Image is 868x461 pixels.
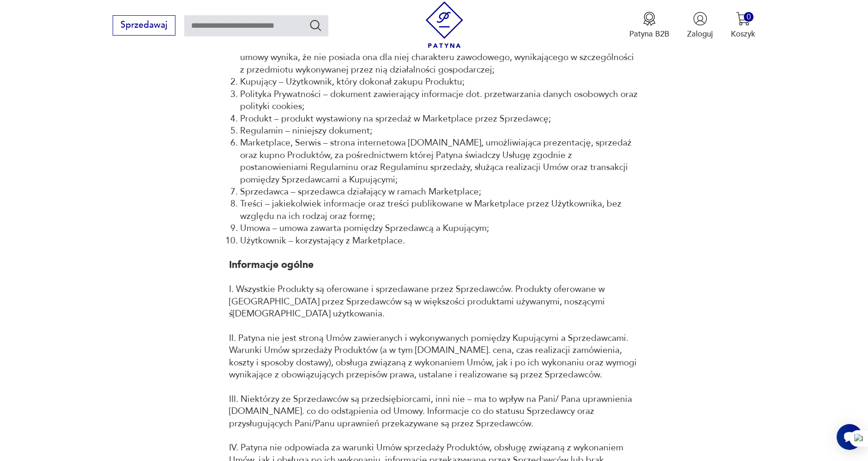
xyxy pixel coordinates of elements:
li: Sprzedawca – sprzedawca działający w ramach Marketplace; [240,186,481,198]
div: 0 [744,12,753,22]
li: Treści – jakiekolwiek informacje oraz treści publikowane w Marketplace przez Użytkownika, bez wzg... [240,198,639,222]
li: Regulamin – niniejszy dokument; [240,125,372,137]
img: Patyna - sklep z meblami i dekoracjami vintage [421,1,468,48]
a: Sprzedawaj [113,22,175,30]
p: Koszyk [731,29,755,39]
li: Umowa – umowa zawarta pomiędzy Sprzedawcą a Kupującym; [240,222,489,234]
button: Szukaj [309,18,322,32]
li: Produkt – produkt wystawiony na sprzedaż w Marketplace przez Sprzedawcę; [240,113,551,125]
img: Ikona koszyka [736,12,750,26]
li: Użytkownik – korzystający z Marketplace. [240,235,405,247]
button: Sprzedawaj [113,15,175,36]
p: Patyna B2B [629,29,669,39]
button: Zaloguj [687,12,713,39]
img: Ikona medalu [642,12,657,26]
li: Kupujący – Użytkownik, który dokonał zakupu Produktu; [240,76,464,88]
button: Patyna B2B [629,12,669,39]
iframe: Smartsupp widget button [837,424,862,450]
li: Marketplace, Serwis – strona internetowa [DOMAIN_NAME], umożliwiająca prezentację, sprzedaż oraz ... [240,137,639,186]
p: Zaloguj [687,29,713,39]
button: 0Koszyk [731,12,755,39]
a: Ikona medaluPatyna B2B [629,12,669,39]
h1: Informacje ogólne [229,259,639,271]
li: Polityka Prywatności – dokument zawierający informacje dot. przetwarzania danych osobowych oraz p... [240,88,639,113]
p: II. Patyna nie jest stroną Umów zawieranych i wykonywanych pomiędzy Kupującymi a Sprzedawcami. Wa... [229,332,639,381]
p: I. Wszystkie Produkty są oferowane i sprzedawane przez Sprzedawców. Produkty oferowane w [GEOGRAP... [229,283,639,320]
img: Ikonka użytkownika [693,12,707,26]
p: III. Niektórzy ze Sprzedawców są przedsiębiorcami, inni nie – ma to wpływ na Pani/ Pana uprawnien... [229,393,639,430]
